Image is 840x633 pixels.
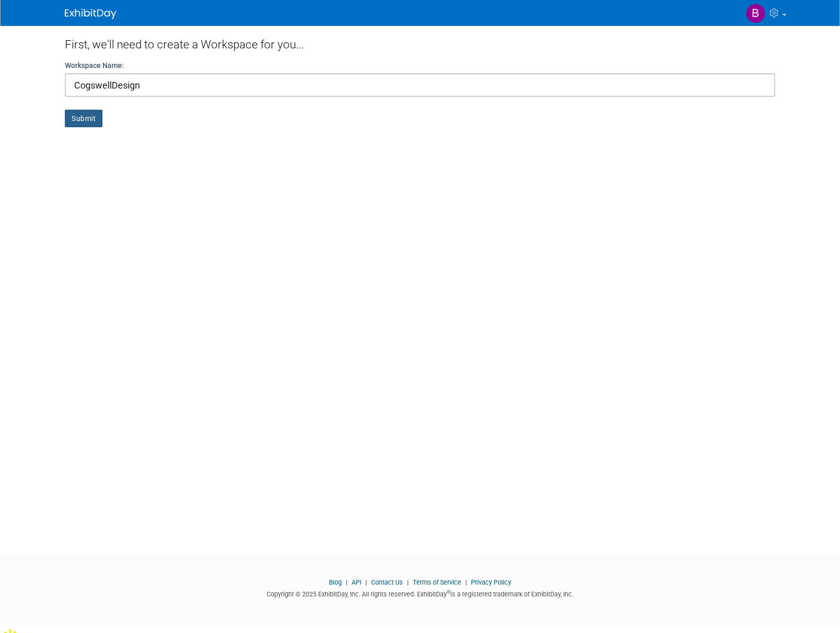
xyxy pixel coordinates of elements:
a: Privacy Policy [471,578,511,586]
a: Blog [329,578,342,586]
a: Contact Us [371,578,403,586]
sup: ® [447,589,450,595]
label: Workspace Name: [65,60,124,71]
a: Terms of Service [413,578,461,586]
span: | [405,578,411,586]
span: | [343,578,350,586]
img: Benjamin Hudgins [746,4,765,23]
button: Submit [65,110,102,127]
span: | [463,578,469,586]
a: API [352,578,361,586]
input: Name of your organization [65,73,775,97]
span: | [363,578,370,586]
div: First, we'll need to create a Workspace for you... [65,26,775,60]
img: ExhibitDay [65,9,116,19]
